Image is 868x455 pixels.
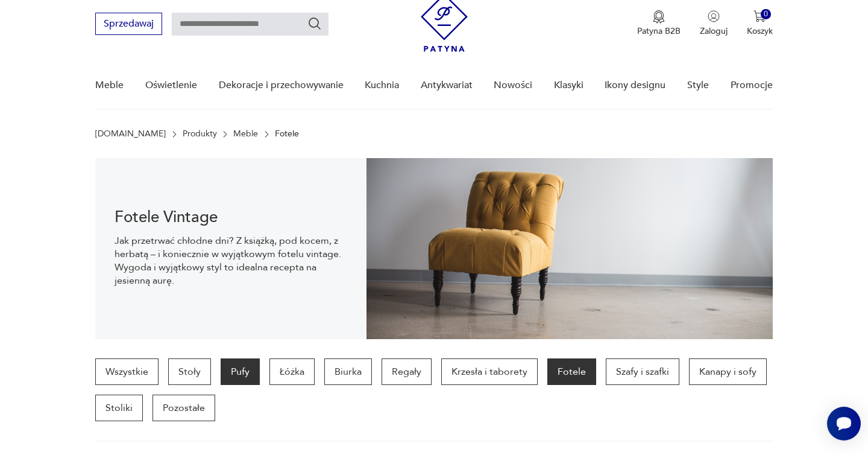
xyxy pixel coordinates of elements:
p: Jak przetrwać chłodne dni? Z książką, pod kocem, z herbatą – i koniecznie w wyjątkowym fotelu vin... [115,234,347,287]
iframe: Smartsupp widget button [827,407,861,441]
a: Meble [233,129,258,139]
a: Dekoracje i przechowywanie [219,62,344,109]
a: [DOMAIN_NAME] [95,129,166,139]
a: Sprzedawaj [95,21,162,29]
a: Oświetlenie [145,62,197,109]
button: Szukaj [307,16,322,31]
p: Patyna B2B [637,25,681,37]
a: Stoliki [95,395,143,421]
a: Kuchnia [365,62,399,109]
p: Zaloguj [700,25,728,37]
a: Regały [382,358,432,385]
a: Promocje [731,62,773,109]
a: Style [687,62,709,109]
button: Patyna B2B [637,10,681,37]
button: 0Koszyk [747,10,773,37]
a: Łóżka [269,358,315,385]
button: Sprzedawaj [95,13,162,35]
a: Pufy [221,358,260,385]
a: Antykwariat [421,62,473,109]
a: Pozostałe [153,395,215,421]
button: Zaloguj [700,10,728,37]
a: Ikony designu [605,62,665,109]
a: Biurka [324,358,372,385]
img: Ikona koszyka [753,10,766,22]
a: Krzesła i taborety [441,358,538,385]
a: Fotele [547,358,596,385]
img: Ikonka użytkownika [708,10,720,22]
a: Meble [95,62,124,109]
a: Klasyki [554,62,583,109]
a: Kanapy i sofy [689,358,767,385]
h1: Fotele Vintage [115,210,347,224]
p: Koszyk [747,25,773,37]
a: Szafy i szafki [606,358,679,385]
a: Nowości [494,62,532,109]
img: 9275102764de9360b0b1aa4293741aa9.jpg [366,158,773,339]
img: Ikona medalu [653,10,665,24]
a: Ikona medaluPatyna B2B [637,10,681,37]
div: 0 [761,9,771,19]
a: Produkty [183,129,217,139]
a: Wszystkie [95,358,159,385]
a: Stoły [168,358,211,385]
p: Fotele [275,129,299,139]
